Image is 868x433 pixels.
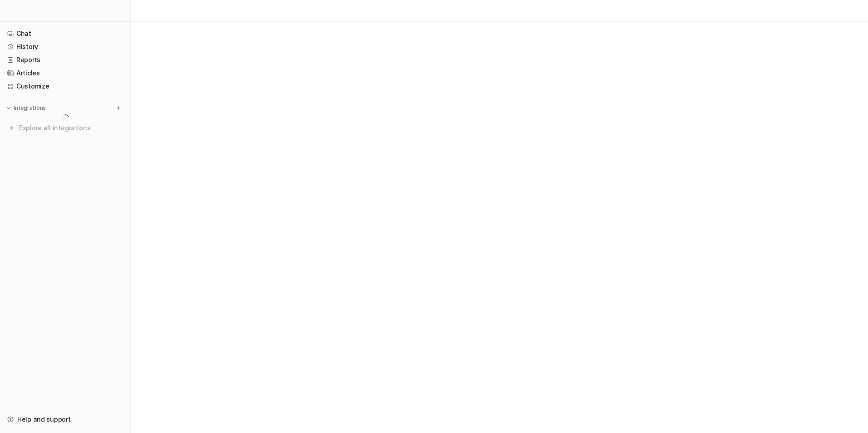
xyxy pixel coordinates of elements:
[7,123,16,133] img: explore all integrations
[4,122,127,134] a: Explore all integrations
[4,40,127,53] a: History
[5,105,12,111] img: expand menu
[4,54,127,66] a: Reports
[4,103,49,113] button: Integrations
[4,413,127,426] a: Help and support
[19,121,123,135] span: Explore all integrations
[115,105,122,111] img: menu_add.svg
[14,104,46,112] p: Integrations
[4,80,127,93] a: Customize
[4,67,127,79] a: Articles
[4,27,127,40] a: Chat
